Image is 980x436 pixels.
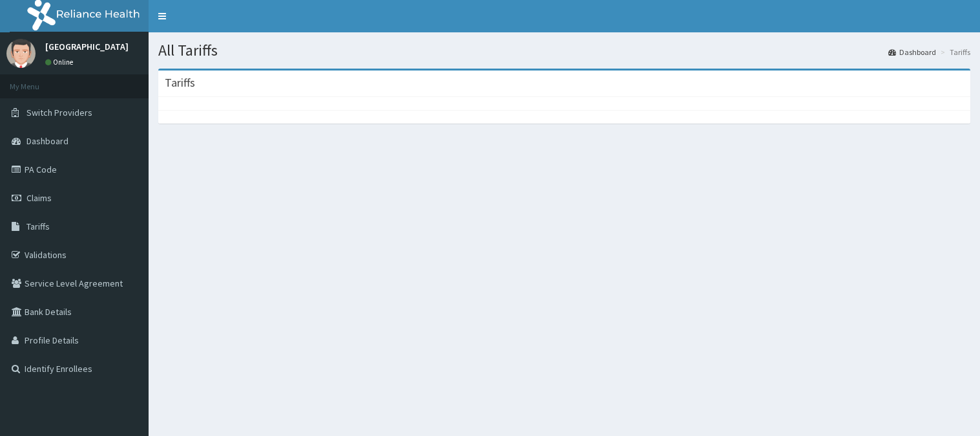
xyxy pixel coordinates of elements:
[937,47,970,58] li: Tariffs
[45,42,129,51] p: [GEOGRAPHIC_DATA]
[158,42,970,59] h1: All Tariffs
[26,192,52,204] span: Claims
[6,39,36,68] img: User Image
[26,221,50,232] span: Tariffs
[888,47,936,58] a: Dashboard
[26,107,92,118] span: Switch Providers
[165,77,195,89] h3: Tariffs
[45,58,76,67] a: Online
[26,135,68,147] span: Dashboard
